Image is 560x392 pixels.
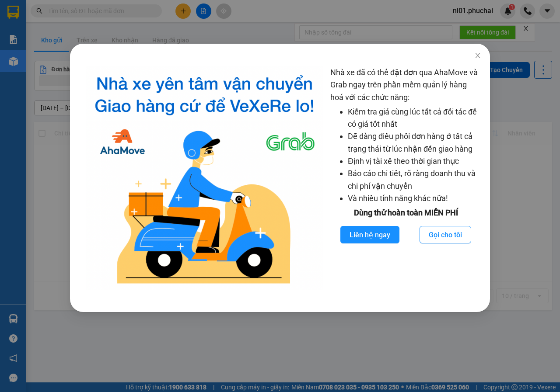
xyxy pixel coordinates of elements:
[340,226,399,243] button: Liên hệ ngay
[348,155,481,167] li: Định vị tài xế theo thời gian thực
[350,229,390,240] span: Liên hệ ngay
[330,66,481,290] div: Nhà xe đã có thể đặt đơn qua AhaMove và Grab ngay trên phần mềm quản lý hàng hoá với các chức năng:
[330,207,481,219] div: Dùng thử hoàn toàn MIỄN PHÍ
[348,130,481,155] li: Dễ dàng điều phối đơn hàng ở tất cả trạng thái từ lúc nhận đến giao hàng
[465,44,490,68] button: Close
[348,167,481,192] li: Báo cáo chi tiết, rõ ràng doanh thu và chi phí vận chuyển
[474,52,481,59] span: close
[420,226,471,243] button: Gọi cho tôi
[348,192,481,205] li: Và nhiều tính năng khác nữa!
[86,66,323,290] img: logo
[429,229,462,240] span: Gọi cho tôi
[348,106,481,131] li: Kiểm tra giá cùng lúc tất cả đối tác để có giá tốt nhất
